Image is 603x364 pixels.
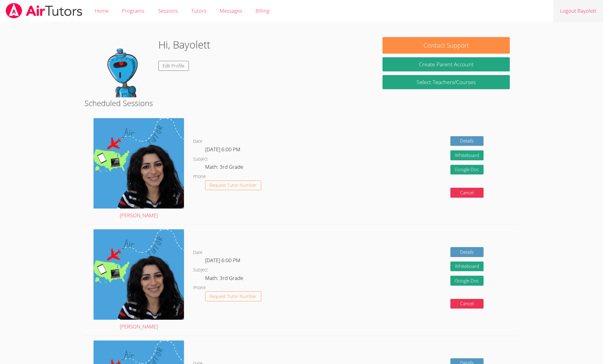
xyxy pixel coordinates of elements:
a: Select Teachers/Courses [382,75,510,89]
dt: Subject [193,155,208,163]
button: Create Parent Account [382,57,510,71]
a: Google Doc [450,276,484,286]
img: air%20tutor%20avatar.png [94,229,184,320]
h2: Scheduled Sessions [84,97,519,109]
button: Whiteboard [450,262,484,271]
a: [PERSON_NAME] [94,229,184,331]
a: Edit Profile [158,61,189,71]
img: airtutors_banner-c4298cdbf04f3fff15de1276eac7730deb9818008684d7c2e4769d2f7ddbe033.png [5,3,83,18]
span: Messages [220,7,242,14]
a: Google Doc [450,165,484,175]
button: Contact Support [382,37,510,54]
span: Request Tutor Number [209,183,257,187]
button: Request Tutor Number [205,291,262,301]
dt: Date [193,138,202,145]
button: Request Tutor Number [205,180,262,190]
span: [DATE] 6:00 PM [205,257,240,264]
button: Cancel [450,188,484,198]
img: default.png [93,37,154,97]
dt: Subject [193,266,208,274]
dd: Math: 3rd Grade [205,163,244,173]
button: Cancel [450,299,484,309]
dt: Phone [193,284,206,292]
img: air%20tutor%20avatar.png [94,118,184,209]
a: Details [450,247,484,257]
a: [PERSON_NAME] [94,118,184,220]
dt: Date [193,249,202,256]
span: Request Tutor Number [209,294,257,299]
h1: Hi, Bayolett [158,37,210,52]
a: Details [450,136,484,146]
dt: Phone [193,173,206,180]
dd: Math: 3rd Grade [205,274,244,284]
span: [DATE] 6:00 PM [205,146,240,153]
button: Whiteboard [450,150,484,160]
